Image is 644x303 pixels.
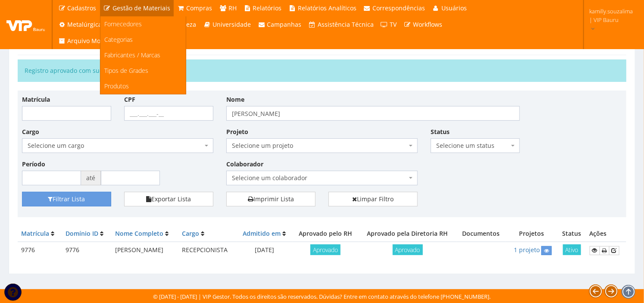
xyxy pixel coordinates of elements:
label: Projeto [226,128,248,136]
a: TV [377,16,400,33]
a: Nome Completo [115,229,163,237]
td: 9776 [18,242,62,259]
input: ___.___.___-__ [124,106,213,121]
th: Aprovado pela Diretoria RH [359,226,456,242]
span: Selecione um status [436,141,509,150]
a: Domínio ID [66,229,98,237]
td: RECEPCIONISTA [178,242,237,259]
label: Matrícula [22,95,50,104]
span: Selecione um projeto [232,141,407,150]
a: Produtos [100,78,186,94]
span: Correspondências [373,4,425,12]
a: Imprimir Lista [226,192,316,206]
a: Workflows [400,16,446,33]
span: Fabricantes / Marcas [105,51,161,59]
a: Fabricantes / Marcas [100,47,186,63]
span: kamilly.souzalima | VIP Bauru [589,7,633,24]
span: Usuários [441,4,467,12]
span: Ativo [563,244,581,255]
th: Aprovado pelo RH [292,226,359,242]
th: Documentos [456,226,506,242]
a: Metalúrgica [55,16,106,33]
span: Aprovado [310,244,341,255]
span: Selecione um cargo [28,141,203,150]
span: Relatórios Analíticos [298,4,356,12]
a: Cargo [182,229,199,237]
span: até [81,171,101,185]
th: Status [557,226,586,242]
a: Matrícula [21,229,49,237]
span: Assistência Técnica [318,20,374,28]
span: Compras [187,4,213,12]
span: Relatórios [253,4,282,12]
span: Fornecedores [105,20,142,28]
span: Selecione um colaborador [232,174,407,182]
span: Selecione um projeto [226,138,418,153]
span: Selecione um colaborador [226,171,418,185]
span: Aprovado [393,244,423,255]
span: Arquivo Morto [68,37,109,45]
a: Limpar Filtro [328,192,418,206]
span: Workflows [413,20,442,28]
a: Admitido em [243,229,281,237]
span: Gestão de Materiais [113,4,170,12]
img: logo [6,18,45,31]
td: [PERSON_NAME] [112,242,178,259]
a: Universidade [200,16,255,33]
label: Nome [226,95,244,104]
span: Campanhas [267,20,302,28]
span: RH [228,4,237,12]
a: Fornecedores [100,16,186,32]
label: Cargo [22,128,39,136]
a: Arquivo Morto [55,33,113,49]
label: Colaborador [226,160,263,169]
th: Projetos [506,226,558,242]
span: Cadastros [68,4,97,12]
span: Universidade [213,20,251,28]
span: Tipos de Grades [105,66,149,75]
td: [DATE] [237,242,292,259]
span: Metalúrgica [68,20,102,28]
button: Exportar Lista [124,192,213,206]
span: Selecione um status [431,138,520,153]
label: CPF [124,95,135,104]
a: Campanhas [254,16,305,33]
th: Ações [586,226,626,242]
a: Categorias [100,32,186,47]
span: TV [390,20,397,28]
a: Tipos de Grades [100,63,186,78]
a: Assistência Técnica [305,16,378,33]
span: Categorias [105,35,133,44]
div: © [DATE] - [DATE] | VIP Gestor. Todos os direitos são reservados. Dúvidas? Entre em contato atrav... [153,293,491,301]
span: Produtos [105,82,129,90]
label: Período [22,160,45,169]
button: Filtrar Lista [22,192,111,206]
label: Status [431,128,450,136]
td: 9776 [62,242,112,259]
div: Registro aprovado com sucesso pela Diretoria de RH. [18,59,626,82]
a: 1 projeto [514,246,540,254]
span: Selecione um cargo [22,138,213,153]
